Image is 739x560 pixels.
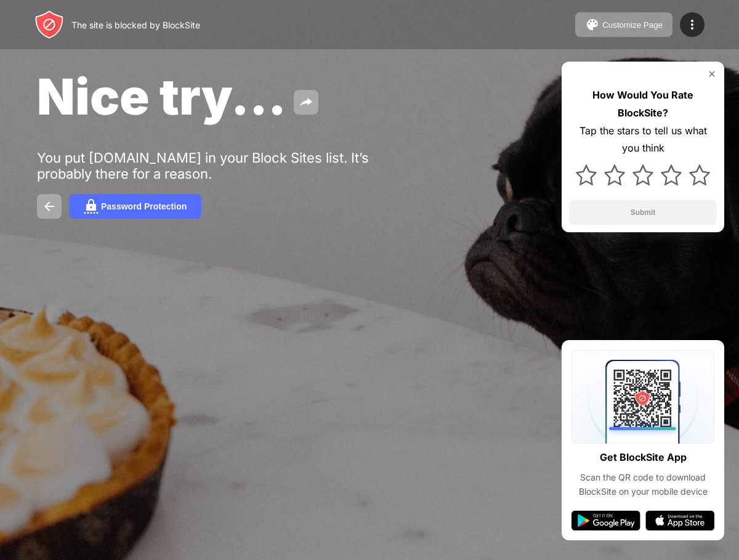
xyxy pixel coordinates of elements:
img: header-logo.svg [34,10,64,39]
img: star.svg [689,164,710,185]
div: The site is blocked by BlockSite [71,20,200,30]
img: share.svg [299,95,313,110]
img: google-play.svg [571,511,640,530]
img: password.svg [84,199,99,214]
img: star.svg [632,164,653,185]
div: Customize Page [602,20,663,30]
div: Scan the QR code to download BlockSite on your mobile device [571,471,714,498]
img: pallet.svg [585,17,600,32]
div: Tap the stars to tell us what you think [569,122,717,158]
div: You put [DOMAIN_NAME] in your Block Sites list. It’s probably there for a reason. [37,150,418,182]
img: star.svg [576,164,597,185]
button: Password Protection [69,194,201,219]
div: Get BlockSite App [600,448,687,466]
img: app-store.svg [645,511,714,530]
div: Password Protection [101,201,187,211]
img: star.svg [661,164,682,185]
div: How Would You Rate BlockSite? [569,86,717,122]
img: rate-us-close.svg [707,69,717,79]
span: Nice try... [37,67,286,126]
img: star.svg [604,164,625,185]
button: Customize Page [575,12,672,37]
img: menu-icon.svg [685,17,700,32]
img: qrcode.svg [571,350,714,444]
img: back.svg [42,199,57,214]
button: Submit [569,200,717,225]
